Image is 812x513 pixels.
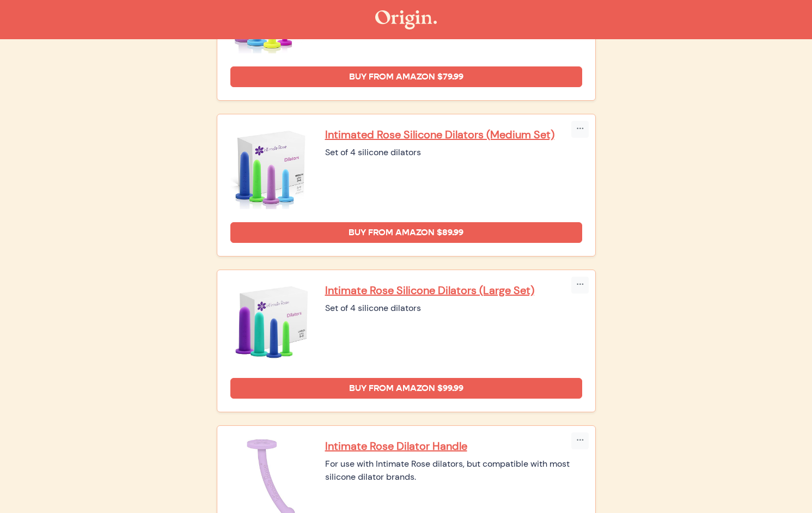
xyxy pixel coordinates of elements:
a: Intimate Rose Dilator Handle [325,439,582,453]
a: Intimate Rose Silicone Dilators (Large Set) [325,283,582,297]
img: Intimated Rose Silicone Dilators (Medium Set) [230,127,312,209]
div: For use with Intimate Rose dilators, but compatible with most silicone dilator brands. [325,457,582,484]
img: The Origin Shop [375,10,437,29]
div: Set of 4 silicone dilators [325,146,582,159]
img: Intimate Rose Silicone Dilators (Large Set) [230,283,312,365]
a: Intimated Rose Silicone Dilators (Medium Set) [325,127,582,142]
a: Buy from Amazon $89.99 [230,222,582,243]
div: Set of 4 silicone dilators [325,302,582,315]
a: Buy from Amazon $99.99 [230,378,582,399]
a: Buy from Amazon $79.99 [230,66,582,87]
